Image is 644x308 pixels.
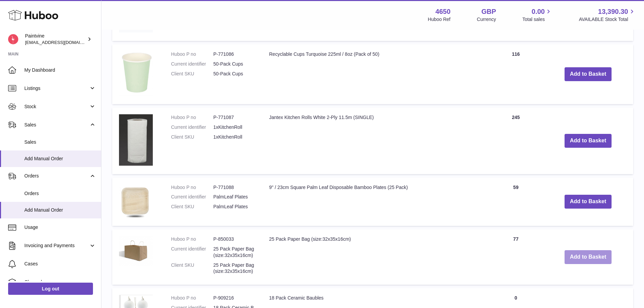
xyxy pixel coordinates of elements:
span: Sales [24,122,89,128]
dt: Current identifier [171,61,213,67]
dt: Huboo P no [171,295,213,301]
dt: Huboo P no [171,236,213,242]
span: My Dashboard [24,67,96,73]
span: Usage [24,224,96,231]
img: 9" / 23cm Square Palm Leaf Disposable Bamboo Plates (25 Pack) [119,184,153,218]
span: Sales [24,139,96,145]
a: 0.00 Total sales [522,7,552,23]
div: Currency [477,16,496,23]
dd: PalmLeaf Plates [213,194,256,200]
td: 9" / 23cm Square Palm Leaf Disposable Bamboo Plates (25 Pack) [262,177,489,226]
img: Jantex Kitchen Rolls White 2-Ply 11.5m (SINGLE) [119,114,153,166]
span: Add Manual Order [24,207,96,213]
dd: 50-Pack Cups [213,61,256,67]
dt: Current identifier [171,124,213,131]
div: Huboo Ref [428,16,451,23]
dt: Client SKU [171,134,213,140]
dt: Current identifier [171,246,213,259]
strong: GBP [481,7,496,16]
dd: 1xKitchenRoll [213,124,256,131]
td: 25 Pack Paper Bag (size:32x35x16cm) [262,229,489,285]
button: Add to Basket [565,195,612,209]
img: 25 Pack Paper Bag (size:32x35x16cm) [119,236,153,266]
button: Add to Basket [565,250,612,264]
td: Recyclable Cups Turquoise 225ml / 8oz (Pack of 50) [262,44,489,104]
span: AVAILABLE Stock Total [579,16,636,23]
td: 77 [489,229,543,285]
span: Cases [24,261,96,267]
span: 13,390.30 [598,7,628,16]
dt: Client SKU [171,204,213,210]
dd: 50-Pack Cups [213,71,256,77]
td: 116 [489,44,543,104]
dt: Current identifier [171,194,213,200]
span: Orders [24,190,96,197]
span: [EMAIL_ADDRESS][DOMAIN_NAME] [25,40,99,45]
span: Stock [24,103,89,110]
dd: P-771088 [213,184,256,191]
dt: Huboo P no [171,51,213,57]
dt: Client SKU [171,71,213,77]
dt: Client SKU [171,262,213,275]
dt: Huboo P no [171,114,213,121]
dd: P-771086 [213,51,256,57]
td: 59 [489,177,543,226]
dd: 25 Pack Paper Bag (size:32x35x16cm) [213,262,256,275]
span: Listings [24,85,89,92]
dd: 1xKitchenRoll [213,134,256,140]
a: 13,390.30 AVAILABLE Stock Total [579,7,636,23]
dd: P-771087 [213,114,256,121]
td: Jantex Kitchen Rolls White 2-Ply 11.5m (SINGLE) [262,108,489,174]
dd: PalmLeaf Plates [213,204,256,210]
td: 245 [489,108,543,174]
span: 0.00 [532,7,545,16]
span: Total sales [522,16,552,23]
dd: P-909216 [213,295,256,301]
div: Paintvine [25,33,86,46]
dt: Huboo P no [171,184,213,191]
button: Add to Basket [565,67,612,81]
img: Recyclable Cups Turquoise 225ml / 8oz (Pack of 50) [119,51,153,96]
img: euan@paintvine.co.uk [8,34,18,44]
span: Invoicing and Payments [24,242,89,249]
strong: 4650 [435,7,451,16]
span: Orders [24,173,89,179]
dd: P-850033 [213,236,256,242]
span: Channels [24,279,96,285]
dd: 25 Pack Paper Bag (size:32x35x16cm) [213,246,256,259]
button: Add to Basket [565,134,612,148]
a: Log out [8,283,93,295]
span: Add Manual Order [24,156,96,162]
